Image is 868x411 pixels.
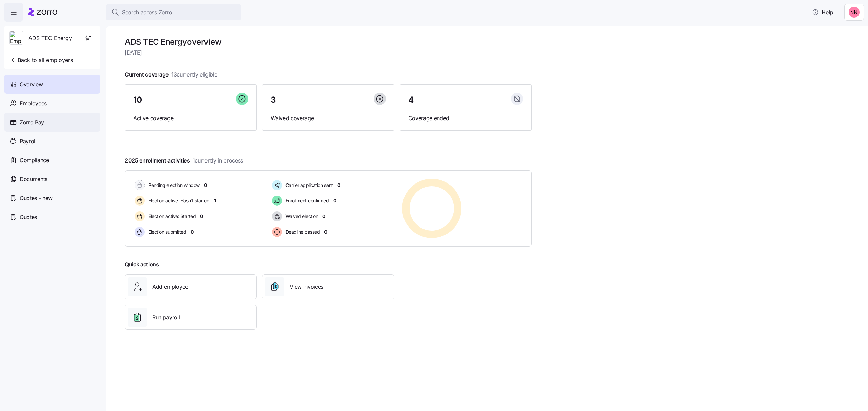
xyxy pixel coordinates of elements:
[283,182,333,189] span: Carrier application sent
[271,96,276,104] span: 3
[20,156,49,165] span: Compliance
[283,197,329,204] span: Enrollment confirmed
[271,114,386,123] span: Waived coverage
[204,182,207,189] span: 0
[200,213,203,220] span: 0
[146,197,210,204] span: Election active: Hasn't started
[193,156,243,165] span: 1 currently in process
[125,70,217,79] span: Current coverage
[125,260,159,269] span: Quick actions
[4,170,100,189] a: Documents
[146,182,200,189] span: Pending election window
[152,283,188,291] span: Add employee
[106,4,241,20] button: Search across Zorro...
[20,194,53,202] span: Quotes - new
[146,213,196,220] span: Election active: Started
[283,213,318,220] span: Waived election
[4,94,100,113] a: Employees
[20,213,37,221] span: Quotes
[133,96,142,104] span: 10
[133,114,248,123] span: Active coverage
[7,53,76,67] button: Back to all employers
[20,137,37,146] span: Payroll
[214,197,216,204] span: 1
[4,113,100,132] a: Zorro Pay
[324,229,327,235] span: 0
[20,118,44,127] span: Zorro Pay
[20,99,47,108] span: Employees
[408,96,414,104] span: 4
[20,175,47,183] span: Documents
[812,8,833,16] span: Help
[290,283,323,291] span: View invoices
[408,114,523,123] span: Coverage ended
[849,7,860,18] img: 37cb906d10cb440dd1cb011682786431
[122,8,177,17] span: Search across Zorro...
[4,208,100,226] a: Quotes
[807,5,839,19] button: Help
[171,70,217,79] span: 13 currently eligible
[125,156,243,165] span: 2025 enrollment activities
[333,197,336,204] span: 0
[28,34,72,42] span: ADS TEC Energy
[4,151,100,170] a: Compliance
[146,229,186,235] span: Election submitted
[283,229,320,235] span: Deadline passed
[152,313,180,322] span: Run payroll
[20,80,43,89] span: Overview
[191,229,194,235] span: 0
[125,48,532,57] span: [DATE]
[125,37,532,47] h1: ADS TEC Energy overview
[9,56,73,64] span: Back to all employers
[4,189,100,208] a: Quotes - new
[322,213,325,220] span: 0
[4,132,100,151] a: Payroll
[4,75,100,94] a: Overview
[337,182,340,189] span: 0
[10,31,23,45] img: Employer logo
